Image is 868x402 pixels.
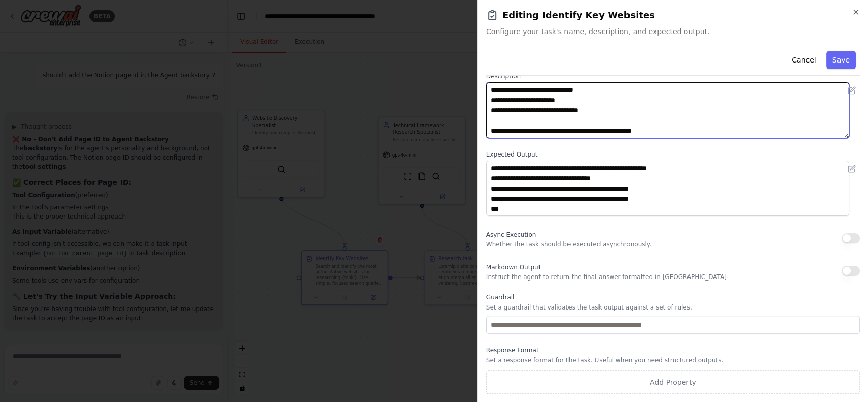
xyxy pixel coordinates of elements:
button: Open in editor [846,84,858,97]
p: Set a guardrail that validates the task output against a set of rules. [486,303,860,312]
button: Open in editor [846,163,858,175]
label: Description [486,72,860,80]
button: Save [826,51,856,69]
label: Response Format [486,346,860,354]
span: Configure your task's name, description, and expected output. [486,26,860,37]
p: Whether the task should be executed asynchronously. [486,240,651,249]
button: Add Property [486,370,860,394]
p: Instruct the agent to return the final answer formatted in [GEOGRAPHIC_DATA] [486,273,727,281]
label: Guardrail [486,293,860,301]
label: Expected Output [486,150,860,159]
h2: Editing Identify Key Websites [486,8,860,22]
p: Set a response format for the task. Useful when you need structured outputs. [486,356,860,364]
span: Async Execution [486,231,536,238]
button: Cancel [786,51,822,69]
span: Markdown Output [486,264,541,271]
